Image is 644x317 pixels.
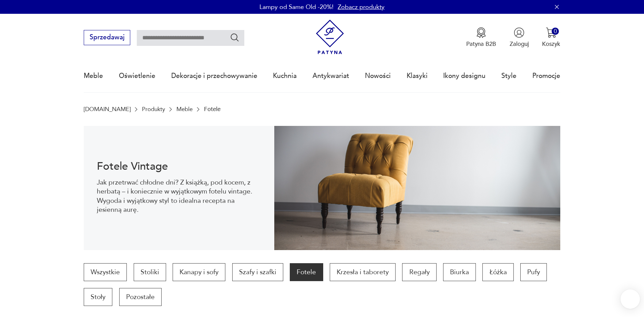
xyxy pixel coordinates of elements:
[330,263,396,281] a: Krzesła i taborety
[313,60,349,92] a: Antykwariat
[443,263,476,281] a: Biurka
[84,35,130,41] a: Sprzedawaj
[97,178,261,215] p: Jak przetrwać chłodne dni? Z książką, pod kocem, z herbatą – i koniecznie w wyjątkowym fotelu vin...
[621,289,640,309] iframe: Smartsupp widget button
[232,263,283,281] a: Szafy i szafki
[173,263,225,281] a: Kanapy i sofy
[84,30,130,45] button: Sprzedawaj
[510,27,529,48] button: Zaloguj
[476,27,487,38] img: Ikona medalu
[482,263,513,281] a: Łóżka
[466,27,496,48] a: Ikona medaluPatyna B2B
[84,60,103,92] a: Meble
[552,28,559,35] div: 0
[97,161,261,171] h1: Fotele Vintage
[142,106,165,112] a: Produkty
[520,263,547,281] a: Pufy
[259,3,334,11] p: Lampy od Same Old -20%!
[171,60,257,92] a: Dekoracje i przechowywanie
[84,263,127,281] a: Wszystkie
[514,27,524,38] img: Ikonka użytkownika
[273,60,297,92] a: Kuchnia
[290,263,323,281] a: Fotele
[204,106,221,112] p: Fotele
[84,288,112,306] a: Stoły
[532,60,560,92] a: Promocje
[119,60,155,92] a: Oświetlenie
[176,106,193,112] a: Meble
[402,263,436,281] a: Regały
[466,27,496,48] button: Patyna B2B
[443,60,485,92] a: Ikony designu
[546,27,556,38] img: Ikona koszyka
[84,106,131,112] a: [DOMAIN_NAME]
[230,32,240,42] button: Szukaj
[274,126,560,250] img: 9275102764de9360b0b1aa4293741aa9.jpg
[313,20,347,55] img: Patyna - sklep z meblami i dekoracjami vintage
[134,263,166,281] a: Stoliki
[542,27,560,48] button: 0Koszyk
[365,60,391,92] a: Nowości
[466,40,496,48] p: Patyna B2B
[510,40,529,48] p: Zaloguj
[407,60,428,92] a: Klasyki
[119,288,162,306] a: Pozostałe
[338,3,385,11] a: Zobacz produkty
[542,40,560,48] p: Koszyk
[501,60,517,92] a: Style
